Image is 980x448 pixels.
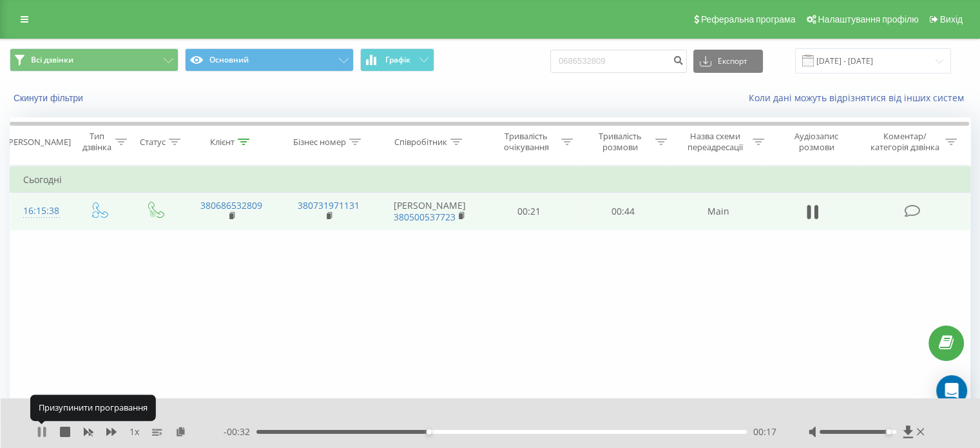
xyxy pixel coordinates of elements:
div: Співробітник [394,137,447,148]
a: 380731971131 [298,199,360,211]
div: Accessibility label [886,429,891,434]
span: Всі дзвінки [31,55,73,65]
a: 380686532809 [200,199,262,211]
button: Основний [185,48,354,72]
span: Реферальна програма [701,14,796,24]
div: Призупинити програвання [30,395,156,421]
div: Accessibility label [427,429,432,434]
div: Статус [140,137,166,148]
div: Тип дзвінка [81,131,111,153]
span: Графік [385,55,410,64]
a: 380500537723 [394,211,456,223]
span: 1 x [130,425,139,438]
button: Експорт [693,50,763,73]
td: 00:21 [483,193,576,230]
div: [PERSON_NAME] [6,137,71,148]
div: Бізнес номер [293,137,346,148]
td: Сьогодні [10,167,970,193]
div: Аудіозапис розмови [779,131,854,153]
button: Всі дзвінки [10,48,178,72]
div: Тривалість розмови [588,131,652,153]
div: Коментар/категорія дзвінка [867,131,942,153]
span: Налаштування профілю [818,14,918,24]
td: [PERSON_NAME] [378,193,483,230]
button: Скинути фільтри [10,92,90,104]
span: Вихід [940,14,963,24]
div: Клієнт [210,137,235,148]
div: Open Intercom Messenger [936,375,967,406]
div: Назва схеми переадресації [682,131,749,153]
td: 00:44 [576,193,669,230]
div: 16:15:38 [23,199,57,224]
a: Коли дані можуть відрізнятися вiд інших систем [749,92,970,104]
span: - 00:32 [224,425,256,438]
span: 00:17 [753,425,776,438]
button: Графік [360,48,434,72]
td: Main [669,193,767,230]
input: Пошук за номером [550,50,687,73]
div: Тривалість очікування [494,131,559,153]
